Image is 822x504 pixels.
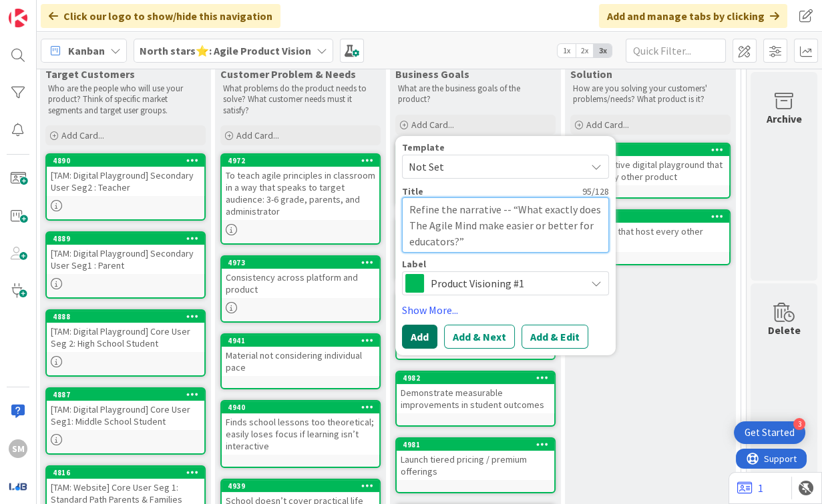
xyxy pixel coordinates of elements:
span: Template [402,142,445,151]
textarea: Refine the narrative -- “What exactly does The Agile Mind make easier or better for educators?” [402,197,609,253]
span: Label [402,259,426,269]
div: 4941 [228,336,379,345]
div: Click our logo to show/hide this navigation [41,4,280,28]
span: Add Card... [411,119,454,131]
div: 4888[TAM: Digital Playground] Core User Seg 2: High School Student [47,311,204,352]
div: [TAM: Digital Playground] Core User Seg 2: High School Student [47,323,204,352]
div: 4975 [572,211,729,223]
p: What problems do the product needs to solve? What customer needs must it satisfy? [223,83,378,116]
div: 4887[TAM: Digital Playground] Core User Seg1: Middle School Student [47,389,204,430]
div: 4939 [228,481,379,491]
div: [TAM: Digital Playground] Secondary User Seg2 : Teacher [47,167,204,196]
div: 4941Material not considering individual pace [222,335,379,376]
span: 2x [576,44,594,57]
span: Product Visioning #1 [431,274,579,293]
input: Quick Filter... [626,39,726,63]
div: 4887 [47,389,204,401]
div: Add and manage tabs by clicking [599,4,787,28]
span: Target Customers [45,67,135,81]
div: 4972 [228,156,379,165]
div: 4982 [403,373,554,383]
button: Add & Edit [522,325,588,349]
div: 4975a Website that host every other product [572,211,729,252]
div: 95 / 128 [427,185,609,197]
div: Open Get Started checklist, remaining modules: 3 [734,421,805,444]
div: 4982 [397,372,554,384]
p: Who are the people who will use your product? Think of specific market segments and target user g... [48,83,203,116]
div: 4981 [397,439,554,451]
div: 4976 [572,144,729,156]
span: Solution [570,67,612,81]
div: 4981 [403,440,554,449]
div: 4889 [53,234,204,243]
div: an interactive digital playground that host every other product [572,156,729,185]
div: To teach agile principles in classroom in a way that speaks to target audience: 3-6 grade, parent... [222,167,379,220]
div: 4940 [228,403,379,412]
span: Business Goals [395,67,469,81]
span: Add Card... [61,129,104,141]
label: Title [402,185,423,197]
p: What are the business goals of the product? [398,83,553,105]
div: [TAM: Digital Playground] Core User Seg1: Middle School Student [47,401,204,430]
div: 4939 [222,480,379,492]
div: [TAM: Digital Playground] Secondary User Seg1 : Parent [47,245,204,274]
div: Get Started [745,426,795,439]
img: avatar [9,477,27,495]
button: Add & Next [444,325,515,349]
button: Add [402,325,437,349]
div: a Website that host every other product [572,223,729,252]
div: 4940Finds school lessons too theoretical; easily loses focus if learning isn’t interactive [222,401,379,455]
div: 4888 [47,311,204,323]
div: 4889[TAM: Digital Playground] Secondary User Seg1 : Parent [47,233,204,274]
div: 4976an interactive digital playground that host every other product [572,144,729,185]
span: Support [28,2,61,18]
div: 4975 [578,212,729,221]
div: SM [9,439,27,458]
div: 4972 [222,155,379,167]
div: 4982Demonstrate measurable improvements in student outcomes [397,372,554,413]
span: Add Card... [586,119,629,131]
div: 4887 [53,390,204,399]
div: Finds school lessons too theoretical; easily loses focus if learning isn’t interactive [222,413,379,455]
span: 3x [594,44,612,57]
div: Material not considering individual pace [222,347,379,376]
b: North stars⭐: Agile Product Vision [140,44,311,57]
div: 4890 [53,156,204,165]
div: 4973Consistency across platform and product [222,257,379,298]
div: 4888 [53,312,204,321]
span: Not Set [409,157,576,175]
span: 1x [558,44,576,57]
div: 4889 [47,233,204,245]
div: 4976 [578,145,729,155]
div: 3 [793,418,805,430]
span: Add Card... [236,129,279,141]
div: 4940 [222,401,379,413]
div: Delete [768,322,801,338]
div: 4816 [53,468,204,477]
span: Customer Problem & Needs [220,67,356,81]
div: 4973 [228,258,379,267]
div: 4972To teach agile principles in classroom in a way that speaks to target audience: 3-6 grade, pa... [222,155,379,220]
a: Show More... [402,302,609,318]
div: Consistency across platform and product [222,269,379,298]
div: 4941 [222,335,379,347]
span: Kanban [68,43,105,59]
p: How are you solving your customers' problems/needs? What product is it? [573,83,728,105]
div: 4816 [47,467,204,479]
div: Archive [767,111,802,127]
div: 4981Launch tiered pricing / premium offerings [397,439,554,480]
div: 4890[TAM: Digital Playground] Secondary User Seg2 : Teacher [47,155,204,196]
div: Launch tiered pricing / premium offerings [397,451,554,480]
div: Demonstrate measurable improvements in student outcomes [397,384,554,413]
img: Visit kanbanzone.com [9,9,27,27]
div: 4973 [222,257,379,269]
a: 1 [737,480,763,496]
div: 4890 [47,155,204,167]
